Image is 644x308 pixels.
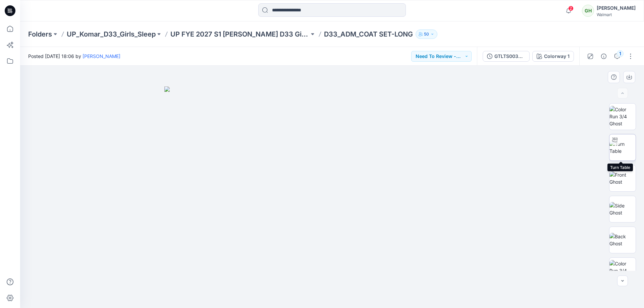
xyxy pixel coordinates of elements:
[28,53,120,60] span: Posted [DATE] 18:06 by
[416,29,437,39] button: 50
[609,106,636,127] img: Color Run 3/4 Ghost
[532,51,574,62] button: Colorway 1
[83,53,120,59] a: [PERSON_NAME]
[609,140,636,155] img: Turn Table
[324,29,413,39] p: D33_ADM_COAT SET-LONG
[597,4,636,12] div: [PERSON_NAME]
[170,29,309,39] a: UP FYE 2027 S1 [PERSON_NAME] D33 Girls Sleep
[609,202,636,216] img: Side Ghost
[544,53,570,60] div: Colorway 1
[424,30,429,38] p: 50
[483,51,530,62] button: GTLTS0038_GKLBL0008
[597,12,636,17] div: Walmart
[28,29,52,39] a: Folders
[617,50,624,57] div: 1
[494,53,525,60] div: GTLTS0038_GKLBL0008
[609,260,636,281] img: Color Run 3/4 Ghost
[609,171,636,185] img: Front Ghost
[582,5,594,17] div: GH
[67,29,156,39] a: UP_Komar_D33_Girls_Sleep
[598,51,609,62] button: Details
[568,6,574,11] span: 2
[609,233,636,247] img: Back Ghost
[612,51,623,62] button: 1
